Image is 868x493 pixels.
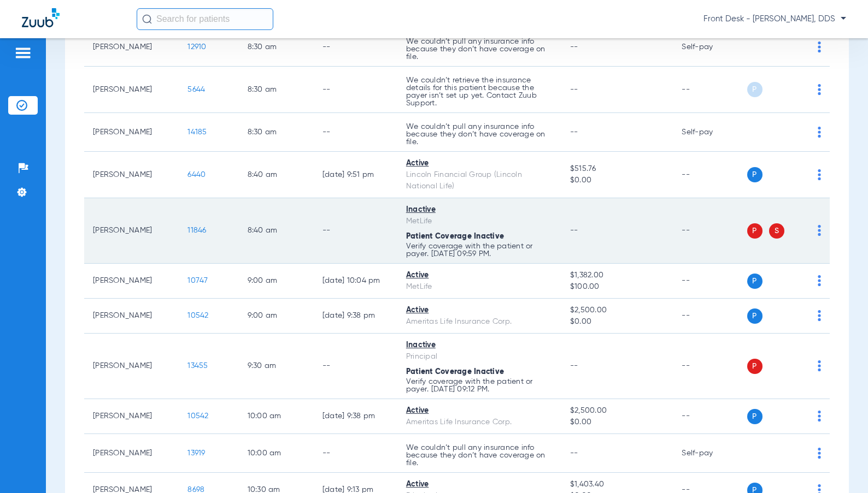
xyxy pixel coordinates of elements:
[570,316,665,328] span: $0.00
[142,14,152,24] img: Search Icon
[818,169,821,180] img: group-dot-blue.svg
[314,198,397,264] td: --
[747,167,763,182] span: P
[187,362,208,370] span: 13455
[406,405,553,417] div: Active
[570,405,665,417] span: $2,500.00
[239,334,314,399] td: 9:30 AM
[818,310,821,321] img: group-dot-blue.svg
[314,264,397,299] td: [DATE] 10:04 PM
[84,198,179,264] td: [PERSON_NAME]
[239,399,314,434] td: 10:00 AM
[673,334,747,399] td: --
[22,8,60,27] img: Zuub Logo
[137,8,273,30] input: Search for patients
[747,82,763,97] span: P
[187,43,206,51] span: 12910
[570,479,665,490] span: $1,403.40
[406,204,553,216] div: Inactive
[818,225,821,236] img: group-dot-blue.svg
[84,28,179,67] td: [PERSON_NAME]
[239,198,314,264] td: 8:40 AM
[406,444,553,467] p: We couldn’t pull any insurance info because they don’t have coverage on file.
[673,198,747,264] td: --
[673,399,747,434] td: --
[314,334,397,399] td: --
[406,281,553,293] div: MetLife
[406,158,553,169] div: Active
[769,223,784,239] span: S
[314,152,397,198] td: [DATE] 9:51 PM
[84,334,179,399] td: [PERSON_NAME]
[818,411,821,421] img: group-dot-blue.svg
[187,128,207,136] span: 14185
[813,441,868,493] iframe: Chat Widget
[187,227,206,234] span: 11846
[239,264,314,299] td: 9:00 AM
[239,113,314,152] td: 8:30 AM
[406,169,553,192] div: Lincoln Financial Group (Lincoln National Life)
[570,417,665,428] span: $0.00
[314,299,397,334] td: [DATE] 9:38 PM
[187,312,208,319] span: 10542
[673,28,747,67] td: Self-pay
[84,299,179,334] td: [PERSON_NAME]
[406,417,553,428] div: Ameritas Life Insurance Corp.
[406,351,553,363] div: Principal
[84,113,179,152] td: [PERSON_NAME]
[570,128,578,136] span: --
[747,308,763,324] span: P
[673,113,747,152] td: Self-pay
[187,449,205,457] span: 13919
[703,14,846,25] span: Front Desk - [PERSON_NAME], DDS
[570,163,665,175] span: $515.76
[239,28,314,67] td: 8:30 AM
[406,270,553,281] div: Active
[570,227,578,234] span: --
[314,399,397,434] td: [DATE] 9:38 PM
[314,434,397,473] td: --
[673,434,747,473] td: Self-pay
[406,76,553,107] p: We couldn’t retrieve the insurance details for this patient because the payer isn’t set up yet. C...
[406,340,553,351] div: Inactive
[570,175,665,186] span: $0.00
[747,409,763,424] span: P
[406,368,504,376] span: Patient Coverage Inactive
[187,412,208,420] span: 10542
[187,86,205,93] span: 5644
[314,28,397,67] td: --
[570,270,665,281] span: $1,382.00
[406,305,553,316] div: Active
[818,360,821,371] img: group-dot-blue.svg
[314,113,397,152] td: --
[84,399,179,434] td: [PERSON_NAME]
[570,362,578,370] span: --
[406,242,553,258] p: Verify coverage with the patient or payer. [DATE] 09:59 PM.
[239,299,314,334] td: 9:00 AM
[406,216,553,227] div: MetLife
[673,264,747,299] td: --
[570,281,665,293] span: $100.00
[570,305,665,316] span: $2,500.00
[570,86,578,93] span: --
[239,152,314,198] td: 8:40 AM
[84,152,179,198] td: [PERSON_NAME]
[84,434,179,473] td: [PERSON_NAME]
[314,67,397,113] td: --
[187,277,208,284] span: 10747
[406,233,504,240] span: Patient Coverage Inactive
[747,274,763,289] span: P
[570,43,578,51] span: --
[747,223,763,239] span: P
[84,264,179,299] td: [PERSON_NAME]
[239,434,314,473] td: 10:00 AM
[818,41,821,52] img: group-dot-blue.svg
[673,299,747,334] td: --
[406,316,553,328] div: Ameritas Life Insurance Corp.
[406,38,553,61] p: We couldn’t pull any insurance info because they don’t have coverage on file.
[14,46,32,60] img: hamburger-icon
[818,275,821,286] img: group-dot-blue.svg
[187,171,206,179] span: 6440
[673,152,747,198] td: --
